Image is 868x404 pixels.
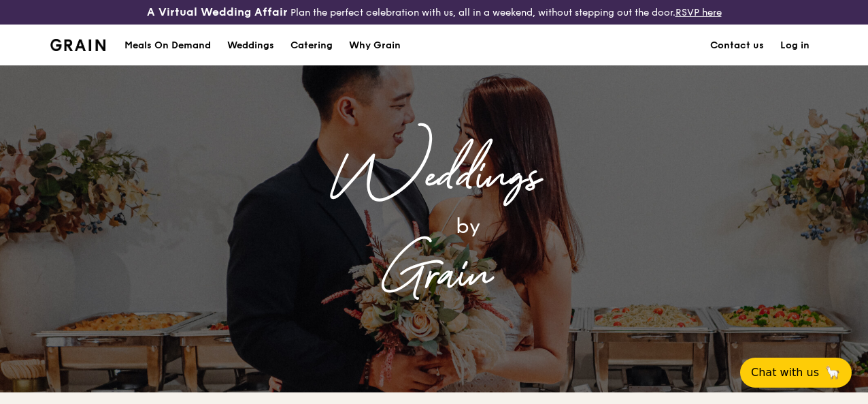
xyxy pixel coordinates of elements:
[147,5,288,19] h3: A Virtual Wedding Affair
[219,25,282,66] a: Weddings
[349,25,401,66] div: Why Grain
[124,25,211,66] div: Meals On Demand
[50,39,105,51] img: Grain
[227,25,274,66] div: Weddings
[162,146,706,208] div: Weddings
[675,7,722,18] a: RSVP here
[290,25,333,66] div: Catering
[162,245,706,306] div: Grain
[740,358,852,388] button: Chat with us🦙
[341,25,409,66] a: Why Grain
[145,5,724,19] div: Plan the perfect celebration with us, all in a weekend, without stepping out the door.
[772,25,818,66] a: Log in
[230,208,706,245] div: by
[824,364,841,381] span: 🦙
[50,24,105,65] a: GrainGrain
[702,25,772,66] a: Contact us
[751,364,819,381] span: Chat with us
[282,25,341,66] a: Catering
